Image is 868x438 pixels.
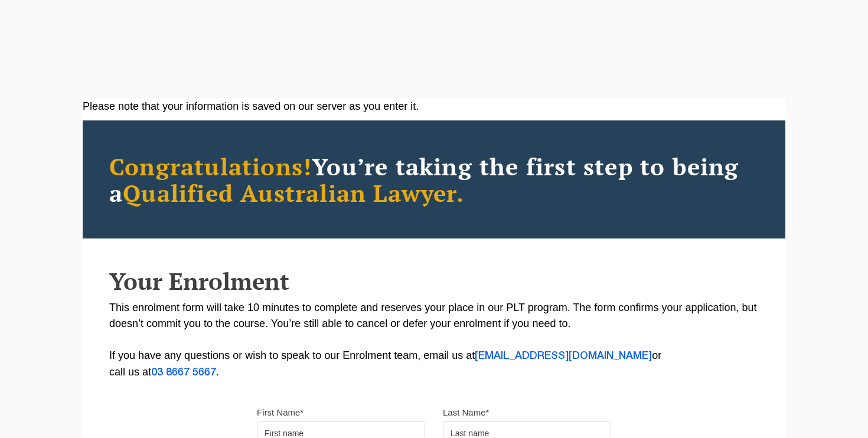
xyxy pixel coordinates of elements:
[27,13,157,68] a: [PERSON_NAME] Centre for Law
[475,351,652,361] a: [EMAIL_ADDRESS][DOMAIN_NAME]
[151,368,216,377] a: 03 8667 5667
[83,99,785,115] div: Please note that your information is saved on our server as you enter it.
[109,151,312,182] span: Congratulations!
[109,300,759,381] p: This enrolment form will take 10 minutes to complete and reserves your place in our PLT program. ...
[257,407,304,419] label: First Name*
[109,268,759,294] h2: Your Enrolment
[123,177,464,208] span: Qualified Australian Lawyer.
[109,153,759,206] h2: You’re taking the first step to being a
[443,407,489,419] label: Last Name*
